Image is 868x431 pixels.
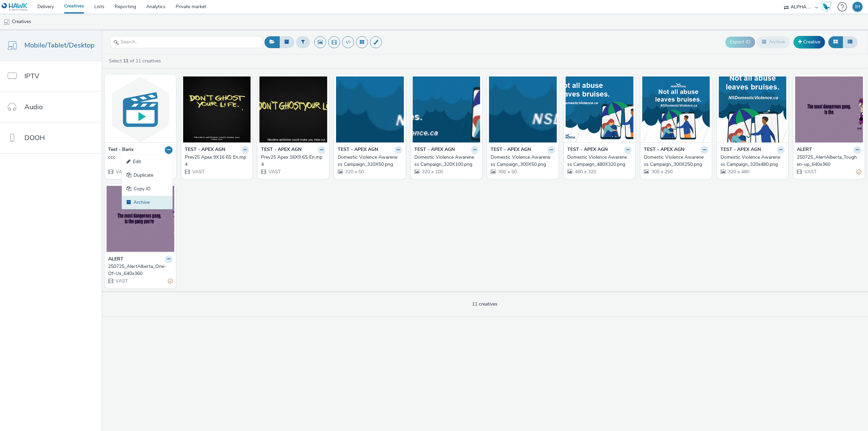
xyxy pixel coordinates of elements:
[793,36,825,48] a: Creative
[489,76,557,142] img: Domestic Violence Awareness Campaign_300X50.png visual
[821,1,831,12] img: Hawk Academy
[108,58,164,64] a: Select of 11 creatives
[795,76,863,142] img: 250725_AlertAlberta_Toughen-up_640x360 visual
[721,154,785,168] a: Domestic Violence Awareness Campaign_320x480.png
[261,154,323,168] div: Prev25 Apex 16X9 6S En.mp4
[574,169,596,175] span: 480 x 320
[797,154,861,168] a: 250725_AlertAlberta_Toughen-up_640x360
[414,154,479,168] a: Domestic Violence Awareness Campaign_320X100.png
[185,146,225,154] strong: TEST - APEX AGN
[261,146,301,154] strong: TEST - APEX AGN
[797,146,812,154] strong: ALERT
[719,76,787,142] img: Domestic Violence Awareness Campaign_320x480.png visual
[106,186,174,252] img: 250725_AlertAlberta_One-Of-Us_640x360 visual
[566,76,633,142] img: Domestic Violence Awareness Campaign_480X320.png visual
[24,40,95,50] span: Mobile/Tablet/Desktop
[821,1,834,12] a: Hawk Academy
[108,154,173,161] a: ccc
[642,76,710,142] img: Domestic Violence Awareness Campaign_300X250.png visual
[122,169,173,182] a: Duplicate
[122,182,173,196] a: Copy ID
[344,169,364,175] span: 320 x 50
[644,146,684,154] strong: TEST - APEX AGN
[336,76,404,142] img: Domestic Violence Awareness Campaign_320X50.png visual
[757,36,790,48] button: Archive
[108,263,173,277] a: 250725_AlertAlberta_One-Of-Us_640x360
[725,37,755,47] button: Export ID
[727,169,749,175] span: 320 x 480
[115,278,128,284] span: VAST
[414,146,455,154] strong: TEST - APEX AGN
[338,146,378,154] strong: TEST - APEX AGN
[110,36,263,48] input: Search...
[185,154,246,168] div: Prev25 Apex 9X16 6S En.mp4
[183,76,251,142] img: Prev25 Apex 9X16 6S En.mp4 visual
[843,36,857,48] button: Table
[421,169,443,175] span: 320 x 100
[414,154,476,168] div: Domestic Violence Awareness Campaign_320X100.png
[192,169,204,175] span: VAST
[123,58,129,64] strong: 11
[115,169,128,175] span: VAST
[855,2,860,12] div: IH
[108,146,134,154] strong: Test - Baris
[338,154,399,168] div: Domestic Violence Awareness Campaign_320X50.png
[413,76,480,142] img: Domestic Violence Awareness Campaign_320X100.png visual
[567,154,632,168] a: Domestic Violence Awareness Campaign_480X320.png
[491,154,552,168] div: Domestic Violence Awareness Campaign_300X50.png
[721,146,761,154] strong: TEST - APEX AGN
[268,169,281,175] span: VAST
[472,301,497,307] span: 11 creatives
[122,155,173,169] a: Edit
[122,196,173,209] a: Archive
[651,169,673,175] span: 300 x 250
[804,169,816,175] span: VAST
[261,154,325,168] a: Prev25 Apex 16X9 6S En.mp4
[797,154,859,168] div: 250725_AlertAlberta_Toughen-up_640x360
[644,154,708,168] a: Domestic Violence Awareness Campaign_300X250.png
[106,76,174,142] img: ccc visual
[168,278,173,285] div: Partially valid
[2,3,28,11] img: undefined Logo
[3,19,10,25] img: mobile
[856,169,861,176] div: Partially valid
[721,154,782,168] div: Domestic Violence Awareness Campaign_320x480.png
[24,102,43,112] span: Audio
[567,146,608,154] strong: TEST - APEX AGN
[491,154,555,168] a: Domestic Violence Awareness Campaign_300X50.png
[108,154,170,161] div: ccc
[567,154,629,168] div: Domestic Violence Awareness Campaign_480X320.png
[497,169,517,175] span: 300 x 50
[108,256,123,263] strong: ALERT
[259,76,327,142] img: Prev25 Apex 16X9 6S En.mp4 visual
[24,133,45,143] span: DOOH
[644,154,706,168] div: Domestic Violence Awareness Campaign_300X250.png
[828,36,843,48] button: Grid
[108,263,170,277] div: 250725_AlertAlberta_One-Of-Us_640x360
[338,154,402,168] a: Domestic Violence Awareness Campaign_320X50.png
[491,146,531,154] strong: TEST - APEX AGN
[24,71,39,81] span: IPTV
[185,154,249,168] a: Prev25 Apex 9X16 6S En.mp4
